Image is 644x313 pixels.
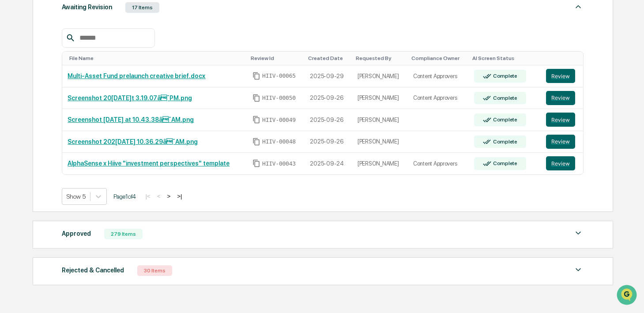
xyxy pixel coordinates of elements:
[491,73,517,79] div: Complete
[62,264,124,276] div: Rejected & Cancelled
[9,112,16,119] div: 🖐️
[9,68,25,83] img: 1746055101610-c473b297-6a78-478c-a979-82029cc54cd1
[150,70,161,81] button: Start new chat
[472,55,537,61] div: Toggle SortBy
[9,19,161,33] p: How can we help?
[262,117,296,124] span: HIIV-00049
[5,108,60,124] a: 🖐️Preclearance
[262,72,296,79] span: HIIV-00065
[546,156,578,170] a: Review
[491,117,517,123] div: Complete
[18,111,57,120] span: Preclearance
[30,68,145,76] div: Start new chat
[18,128,56,137] span: Data Lookup
[573,1,584,12] img: caret
[573,228,584,238] img: caret
[252,159,260,167] span: Copy Id
[125,2,159,13] div: 17 Items
[491,95,517,101] div: Complete
[546,135,578,149] a: Review
[164,192,173,200] button: >
[352,153,408,174] td: [PERSON_NAME]
[546,91,575,105] button: Review
[491,160,517,166] div: Complete
[143,192,153,200] button: |<
[9,129,16,136] div: 🔎
[616,284,640,308] iframe: Open customer support
[305,109,352,131] td: 2025-09-26
[68,160,230,167] a: AlphaSense x Hiive "investment perspectives" template
[262,138,296,145] span: HIIV-00048
[548,55,580,61] div: Toggle SortBy
[408,153,469,174] td: Content Approvers
[411,55,465,61] div: Toggle SortBy
[68,116,194,123] a: Screenshot [DATE] at 10.43.38â¯AM.png
[251,55,301,61] div: Toggle SortBy
[352,65,408,87] td: [PERSON_NAME]
[352,131,408,153] td: [PERSON_NAME]
[69,55,244,61] div: Toggle SortBy
[137,265,172,276] div: 30 Items
[68,138,198,145] a: Screenshot 202[DATE] 10.36.29â¯AM.png
[546,91,578,105] a: Review
[305,153,352,174] td: 2025-09-24
[174,192,185,200] button: >|
[408,65,469,87] td: Content Approvers
[154,192,163,200] button: <
[62,1,112,13] div: Awaiting Revision
[546,113,575,127] button: Review
[352,87,408,109] td: [PERSON_NAME]
[64,112,71,119] div: 🗄️
[30,76,112,83] div: We're available if you need us!
[352,109,408,131] td: [PERSON_NAME]
[262,94,296,102] span: HIIV-00050
[252,138,260,146] span: Copy Id
[68,94,192,102] a: Screenshot 20[DATE]t 3.19.07â¯PM.png
[68,72,205,79] a: Multi-Asset Fund prelaunch creative brief.docx
[356,55,404,61] div: Toggle SortBy
[113,193,136,200] span: Page 1 of 4
[60,108,113,124] a: 🗄️Attestations
[252,94,260,102] span: Copy Id
[305,65,352,87] td: 2025-09-29
[252,116,260,124] span: Copy Id
[5,124,59,140] a: 🔎Data Lookup
[104,229,143,239] div: 279 Items
[546,156,575,170] button: Review
[491,139,517,145] div: Complete
[408,87,469,109] td: Content Approvers
[546,69,578,83] a: Review
[305,87,352,109] td: 2025-09-26
[573,264,584,275] img: caret
[546,113,578,127] a: Review
[262,160,296,167] span: HIIV-00043
[546,135,575,149] button: Review
[62,228,91,239] div: Approved
[308,55,349,61] div: Toggle SortBy
[73,111,109,120] span: Attestations
[252,72,260,80] span: Copy Id
[62,149,107,156] a: Powered byPylon
[305,131,352,153] td: 2025-09-26
[88,150,107,156] span: Pylon
[546,69,575,83] button: Review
